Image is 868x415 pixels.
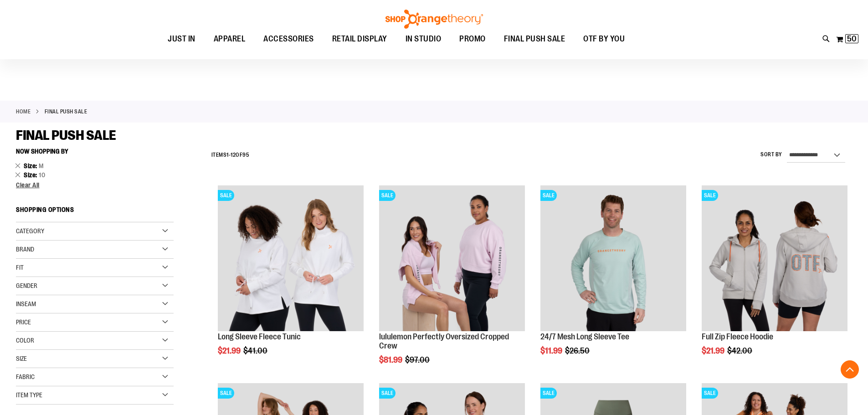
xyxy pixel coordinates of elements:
span: FINAL PUSH SALE [16,128,116,143]
a: lululemon Perfectly Oversized Cropped CrewSALE [379,185,525,333]
a: 24/7 Mesh Long Sleeve Tee [540,332,629,341]
button: Now Shopping by [16,143,73,159]
a: Long Sleeve Fleece Tunic [218,332,301,341]
span: Fabric [16,373,35,380]
span: PROMO [459,29,486,49]
span: IN STUDIO [406,29,442,49]
span: SALE [702,190,718,201]
span: 50 [847,34,857,43]
a: JUST IN [159,29,205,50]
span: SALE [540,388,557,399]
span: Item Type [16,391,42,399]
img: Main Image of 1457091 [702,185,847,331]
span: SALE [218,190,234,201]
span: JUST IN [168,29,195,49]
img: Main Image of 1457095 [540,185,686,331]
a: Main Image of 1457095SALE [540,185,686,333]
label: Sort By [760,151,782,159]
span: $26.50 [565,346,591,355]
div: product [536,181,691,379]
span: Gender [16,282,37,289]
img: Product image for Fleece Long Sleeve [218,185,364,331]
a: Product image for Fleece Long SleeveSALE [218,185,364,333]
a: RETAIL DISPLAY [323,29,396,50]
button: Back To Top [841,360,859,379]
div: product [375,181,529,387]
span: $21.99 [218,346,242,355]
div: product [213,181,368,379]
span: RETAIL DISPLAY [332,29,387,49]
a: Home [16,108,31,116]
strong: Shopping Options [16,202,174,222]
span: 1 [226,152,229,158]
span: Fit [16,264,24,271]
span: Clear All [16,181,40,189]
a: IN STUDIO [396,29,451,50]
span: FINAL PUSH SALE [504,29,565,49]
span: Inseam [16,300,36,307]
h2: Items - of [211,148,250,162]
span: Color [16,337,34,344]
span: Size [16,355,27,362]
a: Main Image of 1457091SALE [702,185,847,333]
span: $81.99 [379,355,404,364]
span: SALE [379,388,395,399]
span: Size [24,162,39,169]
span: Category [16,227,44,235]
span: SALE [540,190,557,201]
img: lululemon Perfectly Oversized Cropped Crew [379,185,525,331]
span: APPAREL [214,29,246,49]
span: Brand [16,246,34,253]
span: SALE [218,388,234,399]
a: FINAL PUSH SALE [495,29,575,49]
div: product [697,181,852,379]
strong: FINAL PUSH SALE [45,108,87,116]
span: $41.00 [243,346,269,355]
span: $21.99 [702,346,726,355]
a: APPAREL [205,29,255,50]
span: M [39,162,44,169]
a: Full Zip Fleece Hoodie [702,332,773,341]
span: $97.00 [405,355,431,364]
span: $11.99 [540,346,564,355]
span: 10 [39,171,45,179]
a: PROMO [450,29,495,50]
a: OTF BY YOU [574,29,634,50]
span: Price [16,318,31,326]
span: 95 [242,152,249,158]
span: $42.00 [727,346,754,355]
span: 12 [231,152,236,158]
span: SALE [702,388,718,399]
img: Shop Orangetheory [384,10,484,29]
span: Size [24,171,39,179]
a: lululemon Perfectly Oversized Cropped Crew [379,332,509,350]
span: SALE [379,190,395,201]
a: Clear All [16,182,174,188]
a: ACCESSORIES [254,29,323,50]
span: ACCESSORIES [263,29,314,49]
span: OTF BY YOU [583,29,625,49]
